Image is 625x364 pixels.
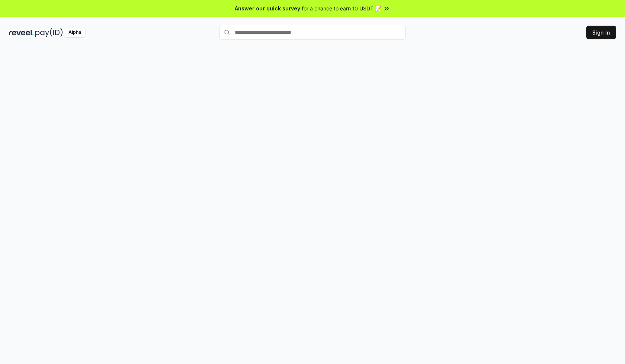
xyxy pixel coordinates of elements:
[302,4,381,12] span: for a chance to earn 10 USDT 📝
[586,26,616,39] button: Sign In
[35,28,63,37] img: pay_id
[235,4,300,12] span: Answer our quick survey
[64,28,85,37] div: Alpha
[9,28,34,37] img: reveel_dark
